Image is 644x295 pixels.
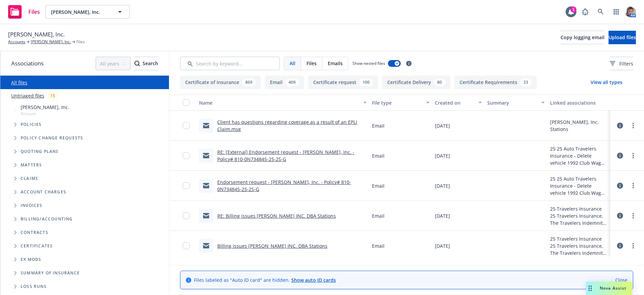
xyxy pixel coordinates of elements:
button: Certificate Requirements [454,76,537,89]
button: SearchSearch [134,57,158,70]
button: Filters [610,57,633,70]
span: Files [76,39,85,45]
button: Certificate of insurance [180,76,261,89]
img: photo [625,6,636,17]
input: Select all [183,99,190,106]
span: Associations [11,59,44,68]
div: 25 Travelers Insurance [550,205,608,212]
div: File type [372,99,422,106]
a: more [629,212,637,220]
span: Policies [21,123,42,127]
a: Search [594,5,608,19]
span: [DATE] [435,212,450,219]
span: Summary of insurance [21,271,80,275]
span: Contracts [21,231,48,235]
div: 100 [359,79,373,86]
button: File type [369,95,432,111]
span: Account [21,111,69,116]
span: [DATE] [435,242,450,249]
a: more [629,152,637,160]
button: Certificate Delivery [382,76,450,89]
input: Toggle Row Selected [183,242,190,249]
span: [DATE] [435,182,450,189]
div: 25 Travelers Insurance, The Travelers Indemnity Company of [US_STATE] - Travelers Insurance [550,242,608,257]
span: Email [372,182,385,189]
span: Policy change requests [21,136,83,140]
input: Toggle Row Selected [183,122,190,129]
span: Ex Mods [21,258,41,262]
input: Toggle Row Selected [183,152,190,159]
div: 1 [570,6,576,12]
a: more [629,242,637,250]
div: 25 Travelers Insurance [550,235,608,242]
span: [PERSON_NAME], Inc. [8,30,65,39]
span: Nova Assist [600,285,626,291]
div: Drag to move [586,281,594,295]
button: Summary [485,95,547,111]
a: Close [615,276,627,284]
input: Toggle Row Selected [183,212,190,219]
span: Files [28,9,40,15]
a: RE: [External] Endorsement request - [PERSON_NAME], Inc. - Policy# 810-0N734845-25-2S-G [217,149,354,162]
span: Quoting plans [21,150,59,154]
div: 15 [47,92,58,100]
span: Email [372,122,385,129]
span: All [290,60,295,67]
a: Switch app [610,5,623,19]
div: [PERSON_NAME], Inc. Stations [550,118,608,133]
span: Filters [619,60,633,67]
button: Email [265,76,304,89]
a: more [629,182,637,190]
span: Show nested files [352,60,385,66]
a: Accounts [8,39,25,45]
a: All files [11,79,27,86]
button: Certificate request [308,76,378,89]
span: Invoices [21,204,43,208]
span: Upload files [609,34,636,41]
div: 25 25 Auto Travelers Insurance - Delete vehicle 1992 Club Wagon VIN#2804 and vehicle 2002 Ford Va... [550,175,608,196]
div: 25 Travelers Insurance, The Travelers Indemnity Company of [US_STATE] - Travelers Insurance [550,212,608,226]
span: Filters [610,60,633,67]
button: Upload files [609,31,636,44]
span: Account charges [21,190,66,194]
span: Loss Runs [21,285,47,289]
a: Endorsement request - [PERSON_NAME], Inc. - Policy# 810-0N734845-25-2S-G [217,179,351,192]
span: Email [372,212,385,219]
span: Emails [328,60,343,67]
div: Search [134,57,158,70]
span: Email [372,152,385,159]
a: more [629,122,637,130]
button: [PERSON_NAME], Inc. [45,5,130,19]
a: Client has questions regarding coverage as a result of an EPLI Claim.msg [217,119,357,132]
a: Untriaged files [11,92,44,99]
span: Billing/Accounting [21,217,73,221]
div: 25 25 Auto Travelers Insurance - Delete vehicle 1992 Club Wagon VIN#2804 and vehicle 2002 Ford Va... [550,145,608,166]
a: Report a Bug [578,5,592,19]
span: [PERSON_NAME], Inc. [51,8,109,16]
button: Created on [432,95,485,111]
button: Name [196,95,369,111]
span: Claims [21,177,38,181]
span: Email [372,242,385,249]
a: Billing issues [PERSON_NAME] INC. DBA Stations [217,243,327,249]
div: 409 [285,79,299,86]
div: Name [199,99,359,106]
span: Certificates [21,244,53,248]
span: [DATE] [435,152,450,159]
a: RE: Billing issues [PERSON_NAME] INC. DBA Stations [217,213,336,219]
svg: Search [134,61,140,66]
a: Files [5,2,43,21]
button: Nova Assist [586,281,632,295]
span: Files [306,60,317,67]
div: Summary [487,99,537,106]
a: Show auto ID cards [291,277,336,283]
button: Linked associations [547,95,610,111]
input: Toggle Row Selected [183,182,190,189]
div: Created on [435,99,474,106]
span: [PERSON_NAME], Inc. [21,104,69,111]
div: 80 [434,79,445,86]
div: 869 [242,79,256,86]
span: [DATE] [435,122,450,129]
div: Linked associations [550,99,608,106]
span: Files labeled as "Auto ID card" are hidden. [194,276,336,284]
